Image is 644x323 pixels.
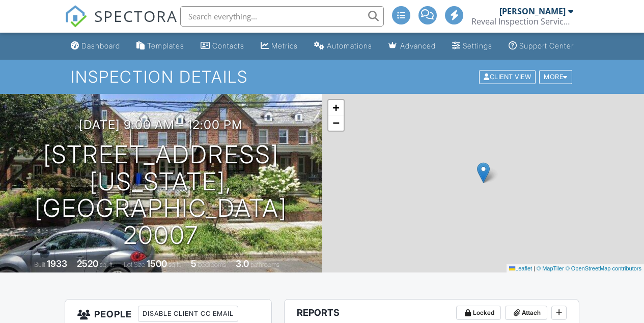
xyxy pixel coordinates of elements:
a: Settings [448,37,496,56]
a: Advanced [384,37,440,56]
div: Metrics [271,41,298,50]
div: Contacts [212,41,244,50]
div: 5 [191,258,197,269]
span: | [534,265,535,271]
a: Support Center [505,37,578,56]
img: The Best Home Inspection Software - Spectora [65,5,87,28]
span: SPECTORA [94,5,178,27]
a: Automations (Basic) [310,37,376,56]
div: Support Center [519,41,574,50]
div: 1500 [147,258,167,269]
span: + [332,101,339,114]
div: Dashboard [81,41,120,50]
span: Lot Size [124,261,145,268]
h1: Inspection Details [71,68,573,86]
div: Templates [147,41,184,50]
span: Built [34,261,45,268]
input: Search everything... [180,6,384,27]
a: © MapTiler [537,265,564,271]
h1: [STREET_ADDRESS] [US_STATE], [GEOGRAPHIC_DATA] 20007 [16,141,306,249]
div: Reveal Inspection Services, LLC [471,16,573,27]
span: sq. ft. [100,261,114,268]
h3: [DATE] 9:00 am - 12:00 pm [79,118,243,132]
div: 2520 [77,258,98,269]
a: SPECTORA [65,14,178,35]
div: Settings [463,41,492,50]
a: Templates [132,37,188,56]
span: bathrooms [250,261,279,268]
a: Metrics [257,37,302,56]
a: Zoom out [328,115,344,131]
a: Client View [478,72,538,80]
a: Leaflet [509,265,532,271]
div: [PERSON_NAME] [499,6,566,16]
div: 1933 [47,258,67,269]
div: 3.0 [236,258,249,269]
span: − [332,116,339,129]
a: Zoom in [328,100,344,115]
div: Automations [327,41,372,50]
span: sq.ft. [169,261,181,268]
span: bedrooms [198,261,226,268]
div: Client View [479,70,536,84]
div: Disable Client CC Email [138,306,238,322]
a: Dashboard [67,37,124,56]
div: More [539,70,572,84]
a: Contacts [197,37,248,56]
img: Marker [477,162,490,183]
div: Advanced [400,41,436,50]
a: © OpenStreetMap contributors [566,265,641,271]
